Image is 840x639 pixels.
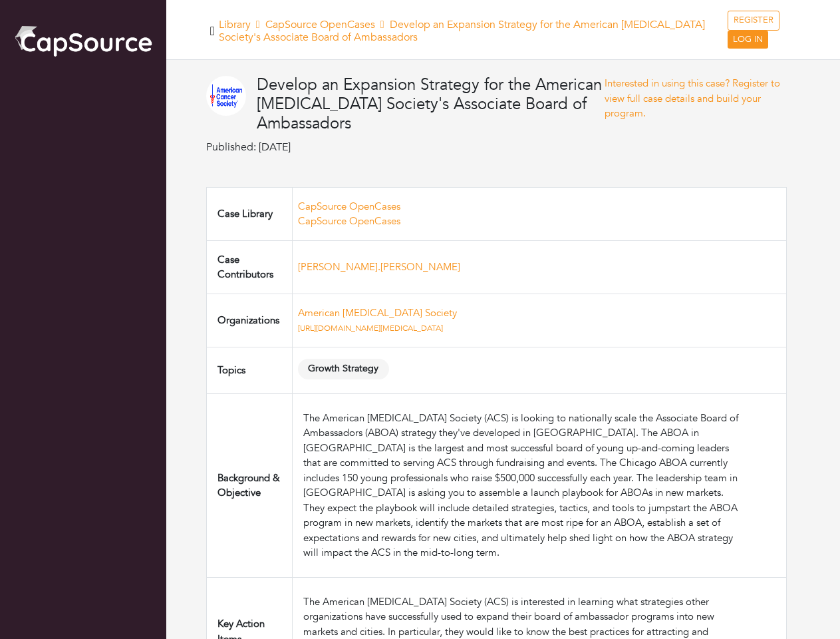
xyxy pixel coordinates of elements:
[207,240,293,294] td: Case Contributors
[605,77,780,120] a: Interested in using this case? Register to view full case details and build your program.
[303,411,743,501] div: The American [MEDICAL_DATA] Society (ACS) is looking to nationally scale the Associate Board of A...
[206,139,605,155] p: Published: [DATE]
[257,76,605,133] h4: Develop an Expansion Strategy for the American [MEDICAL_DATA] Society's Associate Board of Ambass...
[298,260,460,274] a: [PERSON_NAME].[PERSON_NAME]
[207,393,293,577] td: Background & Objective
[303,501,743,560] div: They expect the playbook will include detailed strategies, tactics, and tools to jumpstart the AB...
[728,31,768,49] a: LOG IN
[298,323,443,333] a: [URL][DOMAIN_NAME][MEDICAL_DATA]
[13,23,153,58] img: cap_logo.png
[206,76,246,116] img: ACS.png
[298,200,400,213] a: CapSource OpenCases
[219,19,728,44] h5: Library Develop an Expansion Strategy for the American [MEDICAL_DATA] Society's Associate Board o...
[298,214,400,228] a: CapSource OpenCases
[207,294,293,347] td: Organizations
[207,187,293,240] td: Case Library
[265,17,375,32] a: CapSource OpenCases
[728,11,779,31] a: REGISTER
[298,306,457,319] a: American [MEDICAL_DATA] Society
[207,347,293,393] td: Topics
[298,359,389,379] span: Growth Strategy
